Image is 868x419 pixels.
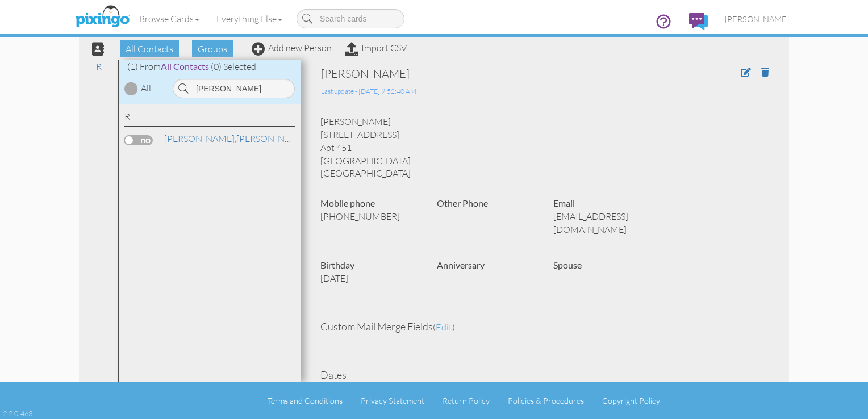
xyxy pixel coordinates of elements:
span: Last update - [DATE] 9:52:40 AM [321,87,416,95]
p: [PHONE_NUMBER] [320,210,420,223]
div: All [141,82,151,95]
span: edit [436,321,452,333]
a: Copyright Policy [602,396,660,405]
a: [PERSON_NAME] [716,5,798,33]
div: [PERSON_NAME] [STREET_ADDRESS] Apt 451 [GEOGRAPHIC_DATA] [GEOGRAPHIC_DATA] [312,115,778,180]
p: [EMAIL_ADDRESS][DOMAIN_NAME] [553,210,653,236]
span: All Contacts [161,61,209,72]
a: Browse Cards [131,5,208,33]
a: Terms and Conditions [268,396,343,405]
p: [DATE] [320,272,420,285]
input: Search cards [297,9,404,28]
a: Add new Person [252,42,332,53]
span: [PERSON_NAME] [725,14,789,24]
div: R [124,110,295,127]
img: comments.svg [689,13,708,30]
span: Groups [192,40,233,57]
strong: Anniversary [437,259,485,270]
a: Privacy Statement [361,396,424,405]
strong: Other Phone [437,198,488,208]
a: Return Policy [443,396,490,405]
a: Everything Else [208,5,291,33]
strong: Email [553,198,575,208]
a: Policies & Procedures [508,396,584,405]
strong: Spouse [553,259,582,270]
span: All Contacts [120,40,179,57]
div: (1) From [119,60,301,73]
a: [PERSON_NAME] [163,132,308,145]
span: (0) Selected [211,61,256,72]
strong: Mobile phone [320,198,375,208]
a: Import CSV [345,42,407,53]
h4: Dates [320,370,769,381]
div: 2.2.0-463 [3,408,32,418]
span: [PERSON_NAME], [164,133,236,144]
h4: Custom Mail Merge Fields [320,321,769,333]
strong: Birthday [320,259,354,270]
img: pixingo logo [72,3,132,31]
div: [PERSON_NAME] [321,66,675,82]
span: ( ) [433,321,455,333]
a: R [90,60,107,73]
